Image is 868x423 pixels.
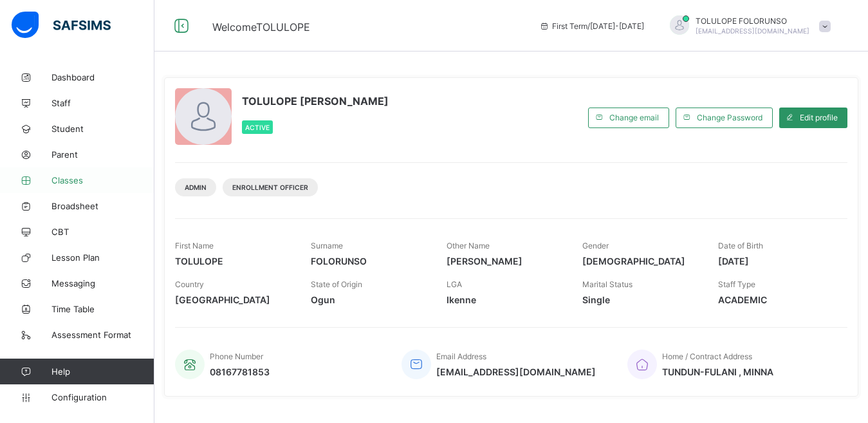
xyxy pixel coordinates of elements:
span: Surname [311,241,343,250]
span: Change email [609,113,659,122]
span: Marital Status [582,279,633,289]
span: Welcome TOLULOPE [212,21,310,33]
span: TUNDUN-FULANI , MINNA [662,366,773,377]
span: 08167781853 [210,366,270,377]
span: Broadsheet [51,201,154,211]
span: State of Origin [311,279,362,289]
span: Change Password [697,113,762,122]
span: Gender [582,241,609,250]
span: CBT [51,227,154,237]
span: LGA [447,279,462,289]
span: Edit profile [800,113,838,122]
span: Phone Number [210,352,263,361]
span: Ogun [311,294,427,305]
span: [GEOGRAPHIC_DATA] [175,294,291,305]
span: Student [51,124,154,134]
span: Home / Contract Address [662,352,752,361]
span: First Name [175,241,214,250]
span: TOLULOPE [175,256,291,267]
span: Single [582,294,699,305]
span: [EMAIL_ADDRESS][DOMAIN_NAME] [436,366,596,377]
span: Ikenne [447,294,563,305]
span: Enrollment Officer [232,183,308,191]
span: Date of Birth [718,241,763,250]
span: Email Address [436,352,486,361]
div: TOLULOPEFOLORUNSO [657,15,837,37]
span: ACADEMIC [718,294,835,305]
span: Staff [51,98,154,108]
span: Country [175,279,204,289]
span: Lesson Plan [51,252,154,263]
span: [DATE] [718,256,835,267]
img: safsims [12,12,111,39]
span: Admin [185,183,207,191]
span: TOLULOPE FOLORUNSO [696,16,809,26]
span: Active [245,124,270,131]
span: Staff Type [718,279,755,289]
span: Assessment Format [51,330,154,340]
span: [PERSON_NAME] [447,256,563,267]
span: [DEMOGRAPHIC_DATA] [582,256,699,267]
span: [EMAIL_ADDRESS][DOMAIN_NAME] [696,27,809,35]
span: TOLULOPE [PERSON_NAME] [242,95,389,108]
span: session/term information [539,21,644,31]
span: Time Table [51,304,154,314]
span: Other Name [447,241,490,250]
span: Messaging [51,278,154,288]
span: FOLORUNSO [311,256,427,267]
span: Parent [51,149,154,160]
span: Help [51,366,154,377]
span: Classes [51,175,154,185]
span: Dashboard [51,72,154,82]
span: Configuration [51,392,154,402]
